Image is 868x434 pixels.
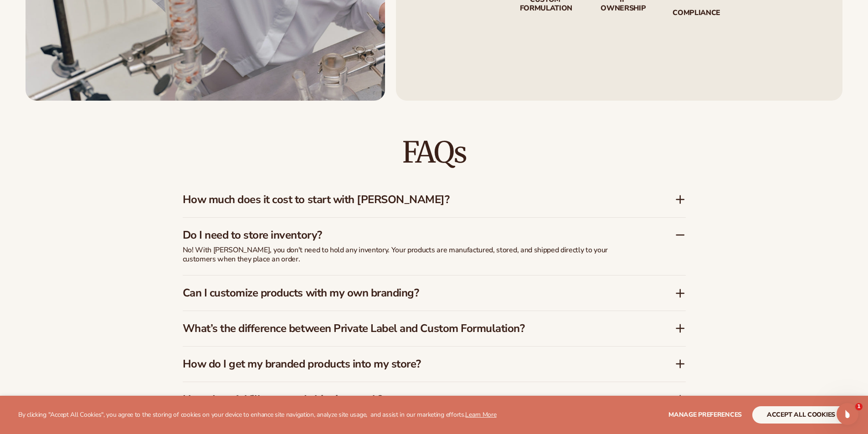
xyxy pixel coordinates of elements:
[183,322,647,335] h3: What’s the difference between Private Label and Custom Formulation?
[183,193,647,206] h3: How much does it cost to start with [PERSON_NAME]?
[183,229,647,242] h3: Do I need to store inventory?
[183,245,638,265] p: No! With [PERSON_NAME], you don't need to hold any inventory. Your products are manufactured, sto...
[752,406,850,424] button: accept all cookies
[668,410,742,419] span: Manage preferences
[837,403,858,425] iframe: Intercom live chat
[183,357,647,371] h3: How do I get my branded products into my store?
[668,406,742,424] button: Manage preferences
[183,393,647,406] h3: How does fulfillment and shipping work?
[183,286,647,300] h3: Can I customize products with my own branding?
[855,403,863,410] span: 1
[183,137,686,168] h2: FAQs
[18,411,497,419] p: By clicking "Accept All Cookies", you agree to the storing of cookies on your device to enhance s...
[465,410,496,419] a: Learn More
